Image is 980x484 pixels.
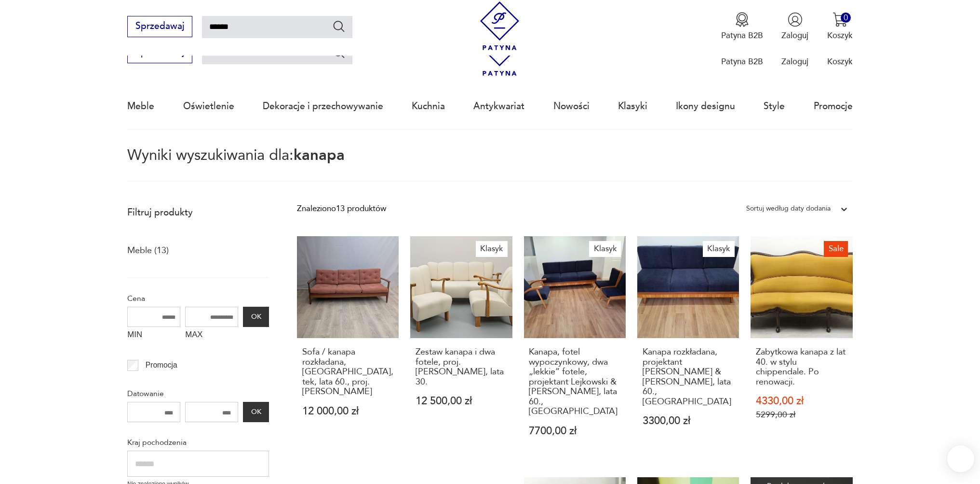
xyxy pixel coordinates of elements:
[756,410,847,420] p: 5299,00 zł
[735,12,750,27] img: Ikona medalu
[127,16,192,37] button: Sprzedawaj
[127,23,192,31] a: Sprzedawaj
[127,206,269,219] p: Filtruj produkty
[781,56,808,67] p: Zaloguj
[127,148,852,182] p: Wyniki wyszukiwania dla:
[263,84,383,128] a: Dekoracje i przechowywanie
[781,12,808,41] button: Zaloguj
[827,30,853,41] p: Koszyk
[827,12,853,41] button: 0Koszyk
[721,12,763,41] button: Patyna B2B
[814,84,853,128] a: Promocje
[243,307,269,327] button: OK
[832,12,847,27] img: Ikona koszyka
[473,84,524,128] a: Antykwariat
[524,236,626,458] a: KlasykKanapa, fotel wypoczynkowy, dwa „lekkie” fotele, projektant Lejkowski & Leśniewski, lata 60...
[127,436,269,449] p: Kraj pochodzenia
[127,242,169,259] a: Meble (13)
[618,84,647,128] a: Klasyki
[412,84,445,128] a: Kuchnia
[643,347,734,406] h3: Kanapa rozkładana, projektant [PERSON_NAME] & [PERSON_NAME], lata 60., [GEOGRAPHIC_DATA]
[416,396,507,406] p: 12 500,00 zł
[841,13,851,23] div: 0
[529,426,620,436] p: 7700,00 zł
[746,202,831,215] div: Sortuj według daty dodania
[751,236,852,458] a: SaleZabytkowa kanapa z lat 40. w stylu chippendale. Po renowacji.Zabytkowa kanapa z lat 40. w sty...
[947,445,974,472] iframe: Smartsupp widget button
[332,19,346,33] button: Szukaj
[127,327,180,345] label: MIN
[553,84,590,128] a: Nowości
[127,387,269,400] p: Datowanie
[788,12,803,27] img: Ikonka użytkownika
[185,327,238,345] label: MAX
[127,49,192,57] a: Sprzedawaj
[637,236,739,458] a: KlasykKanapa rozkładana, projektant Lejkowski & Leśniewski, lata 60., PolskaKanapa rozkładana, pr...
[183,84,234,128] a: Oświetlenie
[146,359,177,371] p: Promocja
[721,30,763,41] p: Patyna B2B
[302,347,394,397] h3: Sofa / kanapa rozkładana, [GEOGRAPHIC_DATA], tek, lata 60., proj. [PERSON_NAME]
[721,12,763,41] a: Ikona medaluPatyna B2B
[302,406,394,416] p: 12 000,00 zł
[643,416,734,426] p: 3300,00 zł
[781,30,808,41] p: Zaloguj
[721,56,763,67] p: Patyna B2B
[764,84,785,128] a: Style
[756,396,847,406] p: 4330,00 zł
[756,347,847,387] h3: Zabytkowa kanapa z lat 40. w stylu chippendale. Po renowacji.
[294,145,345,165] span: kanapa
[529,347,620,416] h3: Kanapa, fotel wypoczynkowy, dwa „lekkie” fotele, projektant Lejkowski & [PERSON_NAME], lata 60., ...
[475,1,524,50] img: Patyna - sklep z meblami i dekoracjami vintage
[676,84,735,128] a: Ikony designu
[827,56,853,67] p: Koszyk
[297,202,386,215] div: Znaleziono 13 produktów
[297,236,399,458] a: Sofa / kanapa rozkładana, Niemcy, tek, lata 60., proj. Eugen SchmidtSofa / kanapa rozkładana, [GE...
[127,84,154,128] a: Meble
[127,292,269,305] p: Cena
[243,402,269,422] button: OK
[332,45,346,59] button: Szukaj
[410,236,512,458] a: KlasykZestaw kanapa i dwa fotele, proj. Jindrich Halabala, lata 30.Zestaw kanapa i dwa fotele, pr...
[416,347,507,387] h3: Zestaw kanapa i dwa fotele, proj. [PERSON_NAME], lata 30.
